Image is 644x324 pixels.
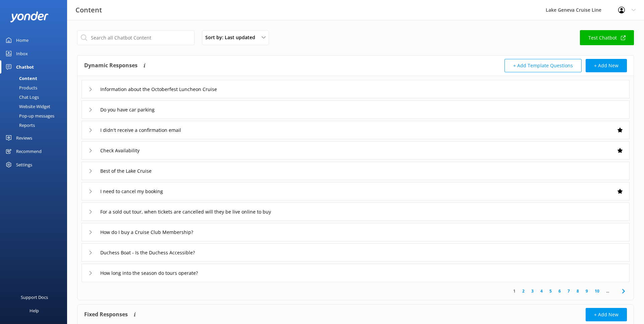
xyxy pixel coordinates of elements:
[84,308,128,321] h4: Fixed Responses
[4,111,54,120] div: Pop-up messages
[77,30,195,45] input: Search all Chatbot Content
[510,288,519,294] a: 1
[16,145,42,158] div: Recommend
[4,102,67,111] a: Website Widget
[555,288,564,294] a: 6
[546,288,555,294] a: 5
[4,120,67,130] a: Reports
[16,47,28,60] div: Inbox
[564,288,573,294] a: 7
[16,33,29,47] div: Home
[4,74,67,83] a: Content
[10,11,49,22] img: yonder-white-logo.png
[591,288,603,294] a: 10
[603,288,612,294] span: ...
[21,291,48,304] div: Support Docs
[504,59,582,72] button: + Add Template Questions
[84,59,138,72] h4: Dynamic Responses
[16,131,32,145] div: Reviews
[75,5,102,15] h3: Content
[519,288,528,294] a: 2
[4,102,50,111] div: Website Widget
[4,83,67,92] a: Products
[4,92,39,102] div: Chat Logs
[537,288,546,294] a: 4
[580,30,634,45] a: Test Chatbot
[586,308,627,321] button: + Add New
[30,304,39,317] div: Help
[4,111,67,120] a: Pop-up messages
[16,60,34,74] div: Chatbot
[4,74,37,83] div: Content
[582,288,591,294] a: 9
[205,34,259,41] span: Sort by: Last updated
[4,83,37,92] div: Products
[573,288,582,294] a: 8
[4,92,67,102] a: Chat Logs
[528,288,537,294] a: 3
[4,120,35,130] div: Reports
[16,158,32,171] div: Settings
[586,59,627,72] button: + Add New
